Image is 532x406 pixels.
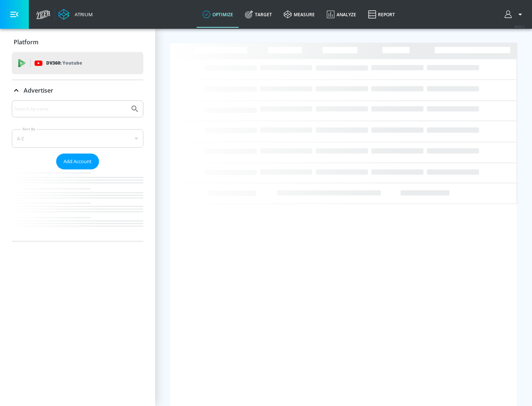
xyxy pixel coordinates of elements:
[362,1,401,28] a: Report
[12,52,143,74] div: DV360: Youtube
[14,38,38,46] p: Platform
[21,127,37,131] label: Sort By
[12,32,143,52] div: Platform
[64,157,92,166] span: Add Account
[72,11,93,18] div: Atrium
[15,104,127,114] input: Search by name
[514,24,525,28] span: v 4.22.2
[12,80,143,101] div: Advertiser
[12,100,143,241] div: Advertiser
[58,9,93,20] a: Atrium
[56,154,99,169] button: Add Account
[62,59,82,67] p: Youtube
[239,1,278,28] a: Target
[12,169,143,241] nav: list of Advertiser
[12,129,143,148] div: A-Z
[278,1,321,28] a: measure
[24,86,53,94] p: Advertiser
[46,59,82,67] p: DV360:
[197,1,239,28] a: optimize
[321,1,362,28] a: Analyze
